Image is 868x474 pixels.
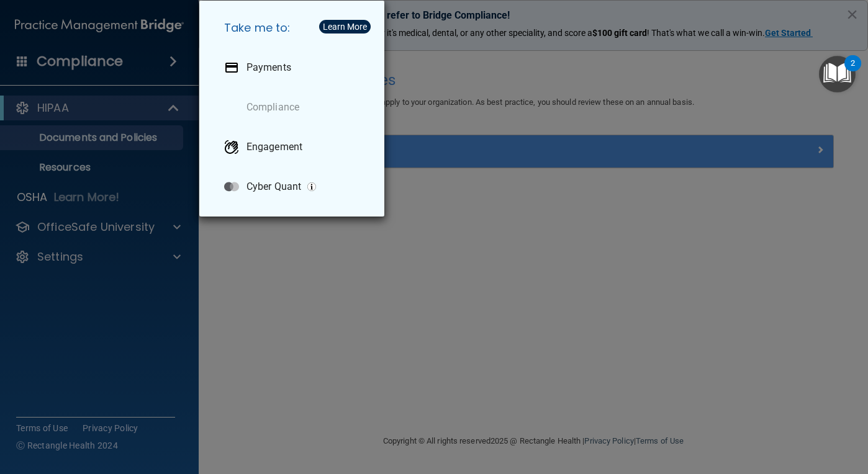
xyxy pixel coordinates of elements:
p: Payments [246,61,291,74]
p: Cyber Quant [246,181,301,193]
iframe: Drift Widget Chat Controller [653,386,853,436]
div: Learn More [323,22,367,31]
p: Engagement [246,141,302,153]
h5: Take me to: [214,11,374,45]
a: Compliance [214,90,374,125]
a: Cyber Quant [214,169,374,204]
div: 2 [851,63,855,79]
button: Open Resource Center, 2 new notifications [819,56,856,92]
a: Engagement [214,130,374,164]
button: Learn More [319,20,371,34]
a: Payments [214,50,374,85]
